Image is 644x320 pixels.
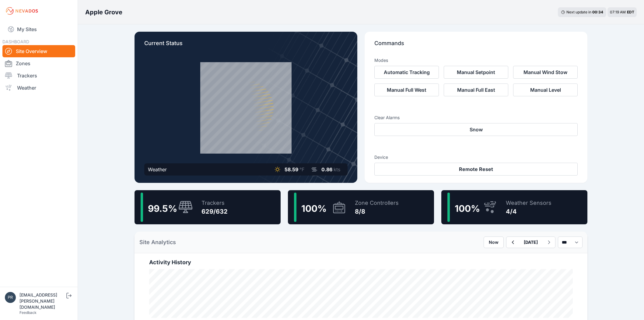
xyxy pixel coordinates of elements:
button: Manual Level [513,84,578,96]
a: 100%Weather Sensors4/4 [441,190,587,224]
button: Remote Reset [374,163,578,176]
a: Site Overview [2,45,75,57]
a: Weather [2,82,75,94]
p: Current Status [144,39,348,52]
span: 07:19 AM [610,10,626,14]
div: 4/4 [506,207,551,216]
button: Manual Wind Stow [513,66,578,79]
span: 58.59 [285,166,298,172]
img: Nevados [5,6,39,16]
a: Trackers [2,69,75,82]
div: Trackers [201,199,228,207]
button: Now [484,236,504,248]
img: przemyslaw.szewczyk@energix-group.com [5,292,16,303]
span: °F [299,166,304,172]
span: 100 % [455,203,480,214]
a: 100%Zone Controllers8/8 [288,190,434,224]
h2: Site Analytics [139,238,176,247]
h3: Modes [374,57,388,63]
button: Manual Setpoint [444,66,508,79]
h3: Clear Alarms [374,115,578,121]
button: Manual Full East [444,84,508,96]
div: Weather Sensors [506,199,551,207]
button: Automatic Tracking [374,66,439,79]
a: 99.5%Trackers629/632 [135,190,281,224]
div: 8/8 [355,207,399,216]
span: EDT [627,10,634,14]
button: Manual Full West [374,84,439,96]
a: My Sites [2,22,75,37]
h3: Device [374,154,578,160]
p: Commands [374,39,578,52]
span: DASHBOARD [2,39,29,44]
span: kts [334,166,340,172]
button: [DATE] [519,237,543,248]
div: Weather [148,166,167,173]
span: Next update in [566,10,591,14]
span: 0.86 [321,166,332,172]
div: [EMAIL_ADDRESS][PERSON_NAME][DOMAIN_NAME] [19,292,65,310]
div: 629/632 [201,207,228,216]
button: Snow [374,123,578,136]
span: 100 % [301,203,327,214]
a: Feedback [19,310,37,315]
span: 99.5 % [148,203,177,214]
h3: Apple Grove [85,8,122,16]
a: Zones [2,57,75,69]
nav: Breadcrumb [85,4,122,20]
div: Zone Controllers [355,199,399,207]
div: 00 : 34 [592,10,603,15]
h2: Activity History [149,258,573,267]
